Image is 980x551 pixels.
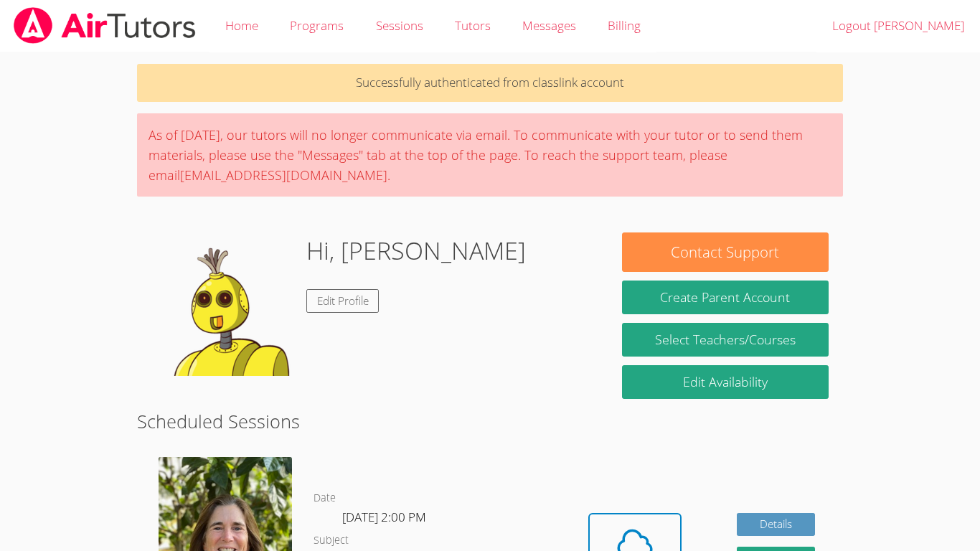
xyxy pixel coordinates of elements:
[12,7,197,44] img: airtutors_banner-c4298cdbf04f3fff15de1276eac7730deb9818008684d7c2e4769d2f7ddbe033.png
[737,513,816,537] a: Details
[137,113,843,197] div: As of [DATE], our tutors will no longer communicate via email. To communicate with your tutor or ...
[314,532,349,550] dt: Subject
[137,408,843,435] h2: Scheduled Sessions
[314,489,336,507] dt: Date
[342,509,426,525] span: [DATE] 2:00 PM
[137,64,843,102] p: Successfully authenticated from classlink account
[151,232,295,376] img: default.png
[522,17,576,34] span: Messages
[622,323,829,357] a: Select Teachers/Courses
[622,365,829,399] a: Edit Availability
[622,232,829,272] button: Contact Support
[306,232,526,269] h1: Hi, [PERSON_NAME]
[622,281,829,314] button: Create Parent Account
[306,289,380,313] a: Edit Profile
